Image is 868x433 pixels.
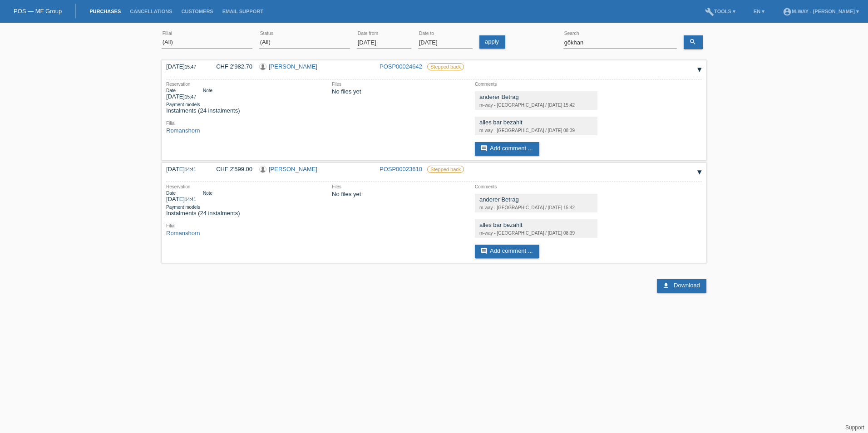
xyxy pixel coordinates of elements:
div: Comments [475,184,611,189]
div: CHF 2'982.70 [209,63,252,70]
div: Payment models [166,102,325,107]
div: [DATE] [166,63,202,70]
i: comment [480,145,488,152]
div: m-way - [GEOGRAPHIC_DATA] / [DATE] 15:42 [479,103,593,108]
div: Files [332,82,468,87]
div: m-way - [GEOGRAPHIC_DATA] / [DATE] 08:39 [479,231,593,236]
div: m-way - [GEOGRAPHIC_DATA] / [DATE] 08:39 [479,128,593,133]
span: 14:41 [185,197,196,202]
label: Stepped back [427,166,464,173]
label: Stepped back [427,63,464,70]
a: POS — MF Group [14,8,62,15]
a: commentAdd comment ... [475,245,539,258]
a: [PERSON_NAME] [269,166,317,172]
div: Note [203,191,212,196]
div: Filial [166,223,325,228]
div: Date [166,191,196,196]
div: CHF 2'599.00 [209,166,252,172]
div: Reservation [166,82,325,87]
a: Customers [177,9,218,14]
div: anderer Betrag [479,196,593,203]
i: search [689,38,696,45]
span: Download [674,282,700,289]
a: POSP00023610 [380,166,422,172]
a: Email Support [218,9,268,14]
div: No files yet [332,88,468,95]
a: commentAdd comment ... [475,142,539,156]
div: expand/collapse [693,63,706,77]
div: Note [203,88,212,93]
span: 14:41 [185,167,196,172]
div: Instalments (24 instalments) [166,102,325,114]
div: Files [332,184,468,189]
span: 15:47 [185,94,196,99]
a: Romanshorn [166,230,200,236]
a: POSP00024642 [380,63,422,70]
div: No files yet [332,191,468,197]
div: [DATE] [166,88,196,100]
div: expand/collapse [693,166,706,179]
div: m-way - [GEOGRAPHIC_DATA] / [DATE] 15:42 [479,205,593,210]
div: alles bar bezahlt [479,119,593,126]
div: Reservation [166,184,325,189]
div: [DATE] [166,191,196,202]
a: EN ▾ [749,9,769,14]
div: anderer Betrag [479,93,593,100]
a: [PERSON_NAME] [269,63,317,70]
a: buildTools ▾ [700,9,740,14]
a: Cancellations [125,9,177,14]
div: Payment models [166,205,325,210]
a: Purchases [85,9,125,14]
a: Romanshorn [166,127,200,134]
div: Comments [475,82,611,87]
div: Filial [166,121,325,126]
i: account_circle [783,7,792,16]
a: Support [845,424,864,431]
i: download [662,282,670,289]
div: Instalments (24 instalments) [166,205,325,216]
div: Date [166,88,196,93]
div: alles bar bezahlt [479,221,593,228]
span: 15:47 [185,64,196,69]
i: comment [480,247,488,255]
div: [DATE] [166,166,202,172]
a: apply [479,35,505,49]
i: build [705,7,714,16]
a: download Download [657,279,706,293]
a: search [684,35,703,49]
a: account_circlem-way - [PERSON_NAME] ▾ [778,9,863,14]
